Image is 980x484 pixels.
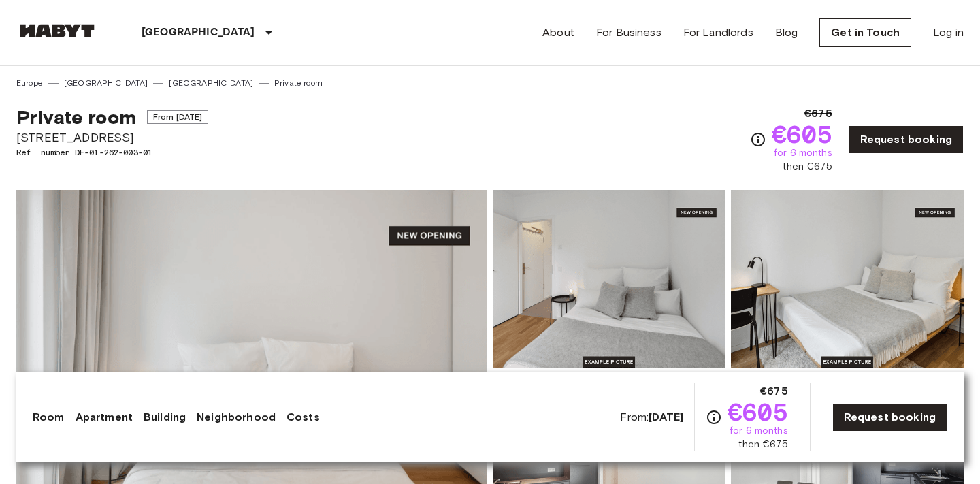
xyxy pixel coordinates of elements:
a: Neighborhood [197,409,276,425]
p: [GEOGRAPHIC_DATA] [142,25,255,41]
img: Habyt [16,24,98,37]
span: [STREET_ADDRESS] [16,129,208,146]
a: About [542,25,574,41]
a: [GEOGRAPHIC_DATA] [169,77,253,89]
span: for 6 months [774,146,832,160]
a: [GEOGRAPHIC_DATA] [64,77,148,89]
b: [DATE] [649,410,683,423]
img: Picture of unit DE-01-262-003-01 [493,190,725,368]
a: For Business [596,25,661,41]
span: then €675 [783,160,832,174]
img: Picture of unit DE-01-262-003-01 [731,190,964,368]
span: €605 [772,122,832,146]
a: Blog [775,25,798,41]
a: Private room [274,77,323,89]
span: for 6 months [730,424,788,438]
span: €605 [728,400,788,424]
span: From: [620,410,683,425]
a: Request booking [849,125,964,154]
span: €675 [760,383,788,400]
span: €675 [804,106,832,122]
a: Building [144,409,186,425]
a: Room [33,409,65,425]
a: Get in Touch [819,18,911,47]
span: Ref. number DE-01-262-003-01 [16,146,208,159]
span: then €675 [738,438,787,451]
svg: Check cost overview for full price breakdown. Please note that discounts apply to new joiners onl... [706,409,722,425]
a: Europe [16,77,43,89]
svg: Check cost overview for full price breakdown. Please note that discounts apply to new joiners onl... [750,131,766,148]
span: Private room [16,106,136,129]
a: Apartment [76,409,133,425]
a: Log in [933,25,964,41]
a: Costs [287,409,320,425]
span: From [DATE] [147,110,209,124]
a: For Landlords [683,25,753,41]
a: Request booking [832,403,947,432]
